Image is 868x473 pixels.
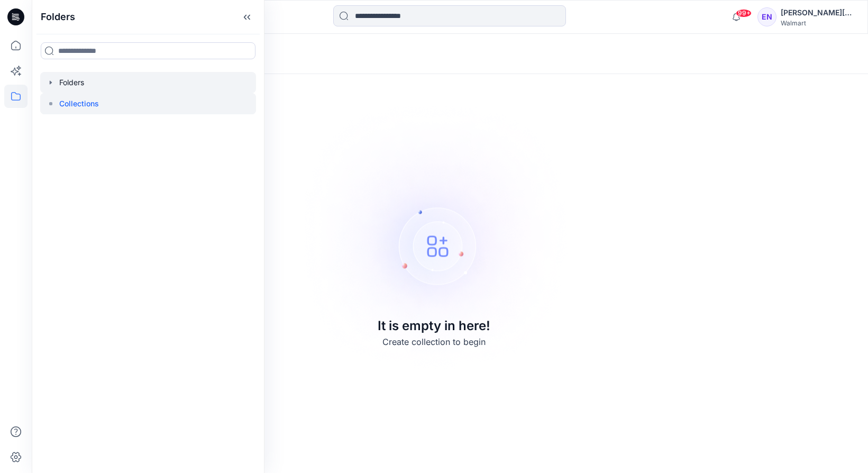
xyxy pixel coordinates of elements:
div: [PERSON_NAME][DATE] [781,6,855,19]
span: 99+ [736,9,752,17]
div: Walmart [781,19,855,27]
img: Empty collections page [287,89,582,385]
p: Collections [59,97,99,110]
div: EN [757,7,776,26]
p: It is empty in here! [378,316,490,335]
p: Create collection to begin [382,335,486,348]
